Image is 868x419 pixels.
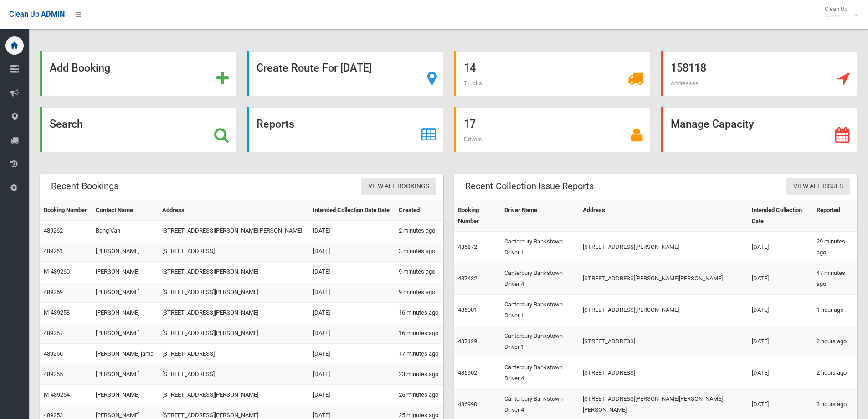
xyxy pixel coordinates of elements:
[579,232,748,263] td: [STREET_ADDRESS][PERSON_NAME]
[92,262,159,282] td: [PERSON_NAME]
[309,221,395,241] td: [DATE]
[309,262,395,282] td: [DATE]
[454,107,650,152] a: 17 Drivers
[395,344,443,364] td: 17 minutes ago
[40,177,129,195] header: Recent Bookings
[92,364,159,385] td: [PERSON_NAME]
[579,295,748,326] td: [STREET_ADDRESS][PERSON_NAME]
[159,344,309,364] td: [STREET_ADDRESS]
[159,282,309,303] td: [STREET_ADDRESS][PERSON_NAME]
[257,118,294,130] strong: Reports
[395,323,443,344] td: 16 minutes ago
[309,364,395,385] td: [DATE]
[9,10,65,19] span: Clean Up ADMIN
[92,323,159,344] td: [PERSON_NAME]
[92,282,159,303] td: [PERSON_NAME]
[40,51,236,96] a: Add Booking
[395,303,443,323] td: 16 minutes ago
[579,357,748,389] td: [STREET_ADDRESS]
[748,200,812,232] th: Intended Collection Date
[159,364,309,385] td: [STREET_ADDRESS]
[159,200,309,221] th: Address
[92,303,159,323] td: [PERSON_NAME]
[44,371,63,378] a: 489255
[661,107,857,152] a: Manage Capacity
[464,118,476,130] strong: 17
[309,303,395,323] td: [DATE]
[501,232,579,263] td: Canterbury Bankstown Driver 1
[395,262,443,282] td: 9 minutes ago
[464,80,482,87] span: Trucks
[44,412,63,419] a: 489253
[40,107,236,152] a: Search
[44,330,63,336] a: 489257
[458,306,477,313] a: 486001
[44,289,63,295] a: 489259
[501,263,579,295] td: Canterbury Bankstown Driver 4
[454,51,650,96] a: 14 Trucks
[44,268,70,275] a: M-489260
[813,232,857,263] td: 29 minutes ago
[92,200,159,221] th: Contact Name
[50,62,110,74] strong: Add Booking
[454,177,605,195] header: Recent Collection Issue Reports
[501,200,579,232] th: Driver Name
[820,5,857,19] span: Clean Up
[464,62,476,74] strong: 14
[454,200,501,232] th: Booking Number
[159,303,309,323] td: [STREET_ADDRESS][PERSON_NAME]
[395,241,443,262] td: 3 minutes ago
[813,357,857,389] td: 2 hours ago
[748,295,812,326] td: [DATE]
[458,243,477,250] a: 485872
[501,357,579,389] td: Canterbury Bankstown Driver 4
[579,326,748,357] td: [STREET_ADDRESS]
[44,391,70,398] a: M-489254
[159,385,309,405] td: [STREET_ADDRESS][PERSON_NAME]
[671,62,706,74] strong: 158118
[579,200,748,232] th: Address
[813,200,857,232] th: Reported
[395,364,443,385] td: 23 minutes ago
[44,350,63,357] a: 489256
[748,232,812,263] td: [DATE]
[247,107,443,152] a: Reports
[813,295,857,326] td: 1 hour ago
[92,385,159,405] td: [PERSON_NAME]
[159,323,309,344] td: [STREET_ADDRESS][PERSON_NAME]
[825,12,847,19] small: Admin
[44,309,70,316] a: M-489258
[159,221,309,241] td: [STREET_ADDRESS][PERSON_NAME][PERSON_NAME]
[92,344,159,364] td: [PERSON_NAME] jama
[661,51,857,96] a: 158118 Addresses
[501,295,579,326] td: Canterbury Bankstown Driver 1
[309,282,395,303] td: [DATE]
[257,62,372,74] strong: Create Route For [DATE]
[458,275,477,282] a: 487432
[159,262,309,282] td: [STREET_ADDRESS][PERSON_NAME]
[813,326,857,357] td: 2 hours ago
[44,248,63,254] a: 489261
[395,200,443,221] th: Created
[501,326,579,357] td: Canterbury Bankstown Driver 1
[671,80,699,87] span: Addresses
[464,136,482,143] span: Drivers
[786,178,850,195] a: View All Issues
[671,118,754,130] strong: Manage Capacity
[458,338,477,345] a: 487129
[361,178,436,195] a: View All Bookings
[579,263,748,295] td: [STREET_ADDRESS][PERSON_NAME][PERSON_NAME]
[159,241,309,262] td: [STREET_ADDRESS]
[309,323,395,344] td: [DATE]
[309,344,395,364] td: [DATE]
[92,241,159,262] td: [PERSON_NAME]
[44,227,63,234] a: 489262
[395,385,443,405] td: 25 minutes ago
[748,357,812,389] td: [DATE]
[309,241,395,262] td: [DATE]
[748,263,812,295] td: [DATE]
[458,369,477,376] a: 486902
[748,326,812,357] td: [DATE]
[395,221,443,241] td: 2 minutes ago
[92,221,159,241] td: Bang Van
